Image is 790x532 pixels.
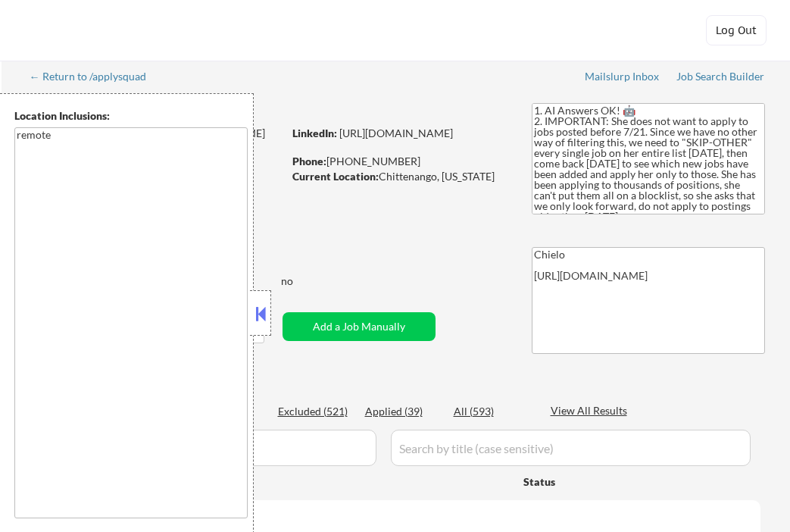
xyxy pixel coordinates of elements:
button: Add a Job Manually [283,312,436,341]
a: Job Search Builder [676,70,765,86]
strong: Current Location: [292,170,379,183]
div: Location Inclusions: [14,108,248,124]
button: Log Out [706,15,767,45]
div: Chittenango, [US_STATE] [292,169,507,184]
div: View All Results [551,403,632,418]
a: Mailslurp Inbox [585,70,660,86]
div: All (593) [454,404,529,419]
div: ← Return to /applysquad [30,71,161,82]
a: ← Return to /applysquad [30,70,161,86]
div: [PHONE_NUMBER] [292,154,507,169]
div: Job Search Builder [676,71,765,82]
strong: LinkedIn: [292,127,337,139]
div: Status [523,468,654,495]
div: Applied (39) [365,404,441,419]
strong: Phone: [292,155,326,167]
input: Search by title (case sensitive) [391,430,751,466]
a: [URL][DOMAIN_NAME] [339,127,453,139]
div: Excluded (521) [278,404,354,419]
div: no [281,274,324,289]
div: Mailslurp Inbox [585,71,660,82]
